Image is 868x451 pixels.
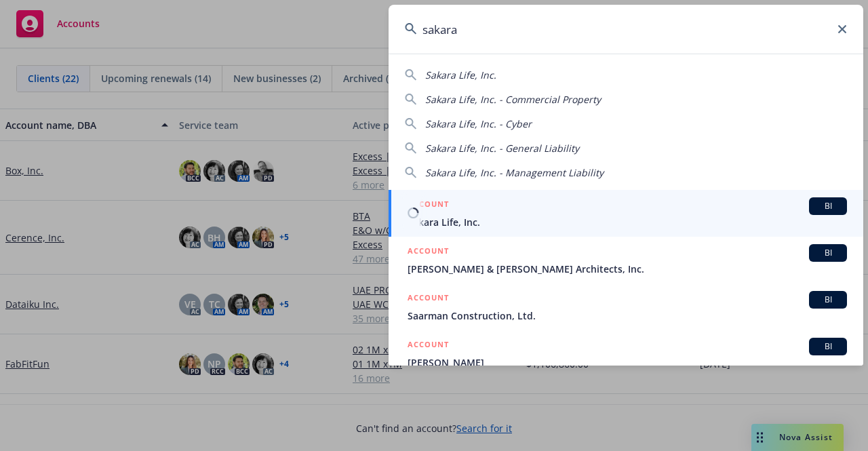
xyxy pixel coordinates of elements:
[425,166,604,179] span: Sakara Life, Inc. - Management Liability
[814,294,842,306] span: BI
[408,291,449,307] h5: ACCOUNT
[814,200,842,212] span: BI
[389,5,863,54] input: Search...
[814,247,842,259] span: BI
[408,215,847,229] span: Sakara Life, Inc.
[425,68,496,81] span: Sakara Life, Inc.
[408,355,847,370] span: [PERSON_NAME]
[389,190,863,237] a: ACCOUNTBISakara Life, Inc.
[408,244,449,260] h5: ACCOUNT
[408,338,449,354] h5: ACCOUNT
[408,309,847,323] span: Saarman Construction, Ltd.
[425,93,601,106] span: Sakara Life, Inc. - Commercial Property
[389,330,863,377] a: ACCOUNTBI[PERSON_NAME]
[425,117,532,130] span: Sakara Life, Inc. - Cyber
[814,340,842,353] span: BI
[408,197,449,214] h5: ACCOUNT
[425,142,579,155] span: Sakara Life, Inc. - General Liability
[408,262,847,276] span: [PERSON_NAME] & [PERSON_NAME] Architects, Inc.
[389,237,863,283] a: ACCOUNTBI[PERSON_NAME] & [PERSON_NAME] Architects, Inc.
[389,283,863,330] a: ACCOUNTBISaarman Construction, Ltd.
